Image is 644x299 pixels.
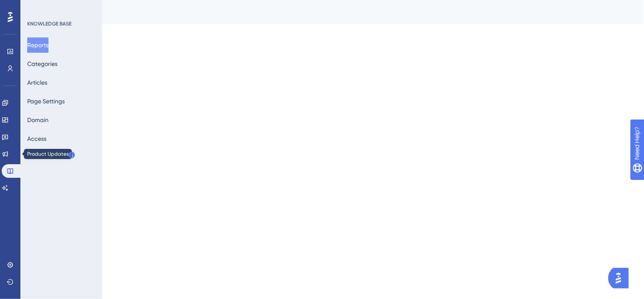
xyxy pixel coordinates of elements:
[27,131,46,146] button: Access
[608,265,634,291] iframe: UserGuiding AI Assistant Launcher
[27,94,65,109] button: Page Settings
[20,2,53,12] span: Need Help?
[27,112,48,128] button: Domain
[27,56,57,71] button: Categories
[27,20,71,27] div: KNOWLEDGE BASE
[27,75,47,90] button: Articles
[27,37,48,53] button: Reports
